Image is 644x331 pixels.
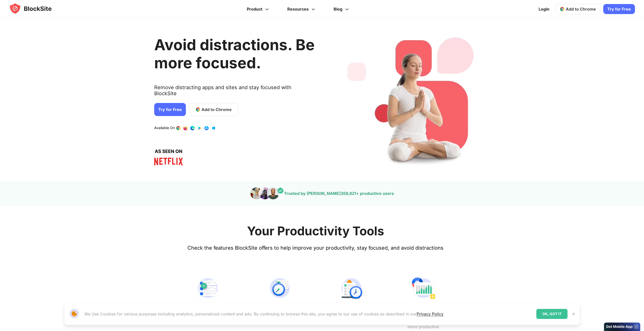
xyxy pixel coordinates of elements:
a: Login [536,3,552,15]
text: Check the features BlockSite offers to help improve your productivity, stay focused, and avoid di... [187,245,444,251]
span: 358,621 [341,191,356,196]
div: OK, GOT IT [536,309,568,319]
h2: Your Productivity Tools [247,224,384,238]
a: Try for Free [603,4,635,14]
img: chrome-icon.svg [560,7,565,12]
text: Remove distracting apps and sites and stay focused with BlockSite [154,84,315,100]
img: Close [572,312,576,316]
a: Add to Chrome [555,4,600,14]
text: Trusted by [PERSON_NAME] + productive users [284,191,394,196]
h1: Avoid distractions. Be more focused. [154,36,315,72]
a: Try for Free [154,103,186,116]
a: Privacy Policy [417,311,444,316]
span: Add to Chrome [566,7,596,12]
a: Add to Chrome [189,103,238,116]
span: Add to Chrome [202,106,232,113]
img: pepole images [250,187,284,200]
text: Available On [154,126,175,131]
p: We Use Cookies for various purposes including analytics, personalized content and ads. By continu... [84,311,444,317]
img: blocksite-icon.5d769676.svg [9,3,61,15]
button: Close [570,311,577,317]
